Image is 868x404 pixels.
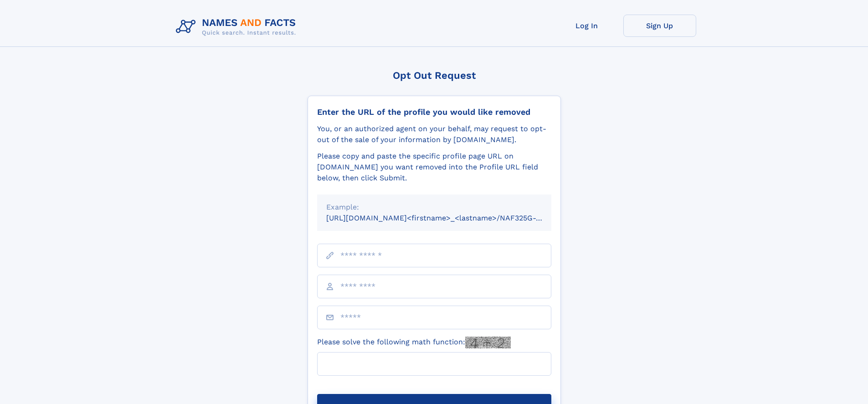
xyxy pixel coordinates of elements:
[550,15,623,37] a: Log In
[326,214,569,222] small: [URL][DOMAIN_NAME]<firstname>_<lastname>/NAF325G-xxxxxxxx
[317,151,551,184] div: Please copy and paste the specific profile page URL on [DOMAIN_NAME] you want removed into the Pr...
[317,123,551,145] div: You, or an authorized agent on your behalf, may request to opt-out of the sale of your informatio...
[172,15,303,39] img: Logo Names and Facts
[317,337,511,348] label: Please solve the following math function:
[623,15,696,37] a: Sign Up
[326,202,542,213] div: Example:
[308,70,561,81] div: Opt Out Request
[317,107,551,117] div: Enter the URL of the profile you would like removed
